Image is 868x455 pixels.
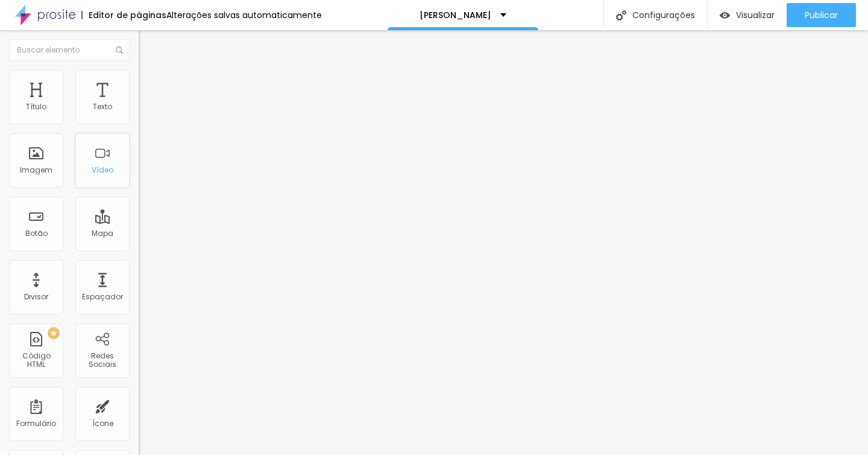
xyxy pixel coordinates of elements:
[16,418,56,428] font: Formulário
[20,165,52,175] font: Imagem
[116,46,123,54] img: Ícone
[92,228,113,238] font: Mapa
[720,10,730,21] img: view-1.svg
[708,3,787,27] button: Visualizar
[166,9,322,21] font: Alterações salvas automaticamente
[25,228,48,238] font: Botão
[9,39,130,61] input: Buscar elemento
[92,418,113,428] font: Ícone
[736,9,775,21] font: Visualizar
[89,351,116,369] font: Redes Sociais
[632,9,695,21] font: Configurações
[82,291,123,302] font: Espaçador
[805,9,838,21] font: Publicar
[26,101,46,112] font: Título
[89,9,166,21] font: Editor de páginas
[92,165,113,175] font: Vídeo
[616,10,626,21] img: Ícone
[22,351,51,369] font: Código HTML
[93,101,112,112] font: Texto
[139,30,868,455] iframe: Editor
[787,3,856,27] button: Publicar
[420,9,491,21] font: [PERSON_NAME]
[24,291,48,302] font: Divisor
